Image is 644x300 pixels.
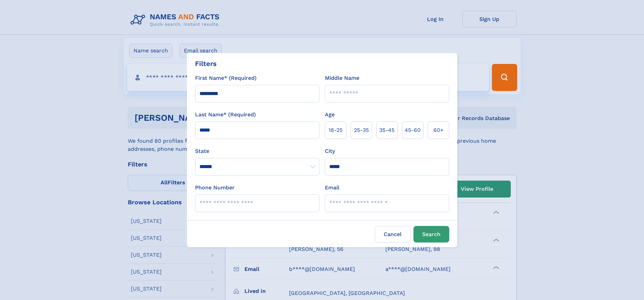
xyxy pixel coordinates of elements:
span: 25‑35 [354,126,369,134]
span: 35‑45 [379,126,395,134]
label: Phone Number [195,184,235,192]
span: 18‑25 [329,126,342,134]
label: City [325,147,335,155]
label: First Name* (Required) [195,74,257,82]
label: Middle Name [325,74,359,82]
label: Email [325,184,339,192]
label: State [195,147,319,155]
label: Age [325,111,335,119]
div: Filters [195,59,217,69]
span: 60+ [433,126,444,134]
label: Last Name* (Required) [195,111,256,119]
button: Search [413,226,449,243]
label: Cancel [375,226,411,243]
span: 45‑60 [405,126,421,134]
